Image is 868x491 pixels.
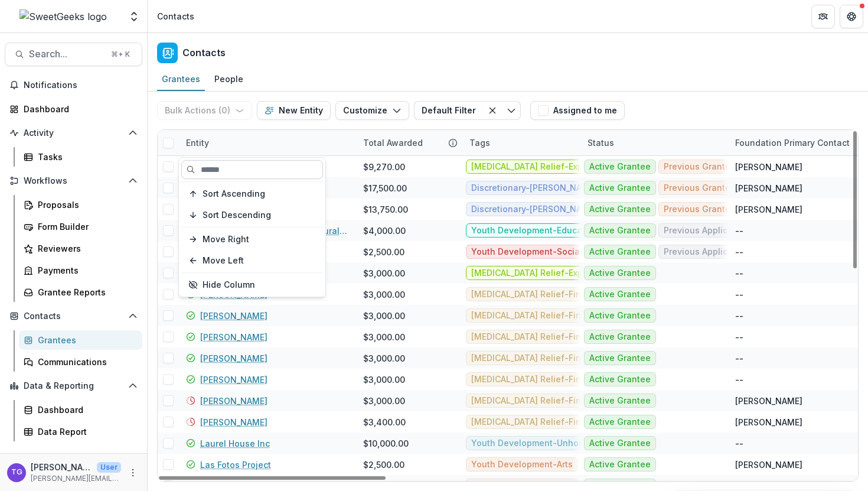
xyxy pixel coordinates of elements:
div: -- [735,288,743,301]
div: Total Awarded [356,130,462,155]
div: Dashboard [24,103,133,115]
div: Theresa Gartland [11,469,22,476]
span: Active Grantee [589,268,651,278]
a: [PERSON_NAME] [200,416,267,428]
div: Entity [179,136,216,149]
span: [MEDICAL_DATA] Relief-Financial Relief [471,311,633,321]
span: Activity [24,128,123,138]
span: Active Grantee [589,332,651,342]
span: Active Grantee [589,396,651,406]
div: [PERSON_NAME] [735,416,802,428]
button: Open Workflows [5,171,142,190]
div: [PERSON_NAME] [735,395,802,407]
div: Proposals [38,199,133,211]
button: Assigned to me [530,101,625,120]
a: [PERSON_NAME] [200,373,267,386]
a: Form Builder [19,217,142,236]
span: Previous Grantee [664,162,736,172]
div: [PERSON_NAME] [735,203,802,216]
a: Proposals [19,195,142,214]
span: Youth Development-Education/Literacy [471,226,634,236]
span: Active Grantee [589,183,651,193]
div: $3,400.00 [363,416,406,428]
span: Discretionary-[PERSON_NAME] [471,183,597,193]
a: Grantees [19,330,142,350]
div: Entity [179,130,356,155]
div: -- [735,331,743,343]
a: Data Report [19,422,142,441]
button: Sort Descending [181,206,323,225]
div: [PERSON_NAME] [735,161,802,173]
div: $3,000.00 [363,395,405,407]
div: Grantees [38,334,133,346]
span: [MEDICAL_DATA] Relief-Financial Relief [471,290,633,300]
span: Contacts [24,311,123,321]
button: Open Activity [5,123,142,142]
div: People [210,70,248,87]
button: More [126,466,140,480]
p: [PERSON_NAME][EMAIL_ADDRESS][DOMAIN_NAME] [31,473,121,484]
div: Grantees [157,70,205,87]
h2: Contacts [182,47,226,58]
span: Active Grantee [589,353,651,363]
div: Grantee Reports [38,286,133,298]
a: [PERSON_NAME] [200,395,267,407]
div: Tags [462,130,580,155]
div: Contacts [157,10,194,22]
span: Active Grantee [589,311,651,321]
button: Move Left [181,251,323,270]
span: Active Grantee [589,162,651,172]
div: Tags [462,136,497,149]
span: Youth Development-Unhoused Youth [471,438,626,448]
div: Payments [38,264,133,277]
p: User [97,462,121,473]
span: Active Grantee [589,460,651,470]
a: Communications [19,352,142,372]
a: People [210,68,248,91]
span: [MEDICAL_DATA] Relief-Experience [471,162,614,172]
span: Sort Ascending [203,189,265,199]
div: Data Report [38,425,133,438]
div: Dashboard [38,404,133,416]
div: [PERSON_NAME] [735,459,802,471]
div: Total Awarded [356,136,430,149]
span: Data & Reporting [24,381,123,391]
div: $3,000.00 [363,373,405,386]
span: Notifications [24,80,138,90]
div: $3,000.00 [363,267,405,279]
span: Active Grantee [589,438,651,448]
a: Grantees [157,68,205,91]
span: [MEDICAL_DATA] Relief-Experience [471,268,614,278]
button: Get Help [840,5,863,28]
span: Youth Development-Social Emotional Learning [471,247,664,257]
div: Reviewers [38,242,133,255]
a: Laurel House Inc [200,437,270,450]
div: -- [735,267,743,279]
nav: breadcrumb [152,8,199,25]
span: Active Grantee [589,375,651,385]
div: ⌘ + K [109,48,132,61]
a: Dashboard [19,400,142,420]
span: Sort Descending [203,210,271,220]
div: Status [580,136,621,149]
div: $2,500.00 [363,246,404,258]
span: Active Grantee [589,290,651,300]
span: Previous Grantee [664,204,736,214]
a: Reviewers [19,239,142,258]
div: $4,000.00 [363,225,406,237]
span: Active Grantee [589,417,651,427]
span: Youth Development-Arts [471,481,573,491]
div: -- [735,437,743,450]
button: Open Data & Reporting [5,376,142,395]
span: Active Grantee [589,204,651,214]
div: $3,000.00 [363,288,405,301]
span: Search... [29,48,104,60]
button: Move Right [181,230,323,249]
img: SweetGeeks logo [19,9,107,24]
div: $3,000.00 [363,352,405,365]
span: [MEDICAL_DATA] Relief-Financial Relief [471,353,633,363]
div: [PERSON_NAME] [735,182,802,194]
button: Search... [5,43,142,66]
